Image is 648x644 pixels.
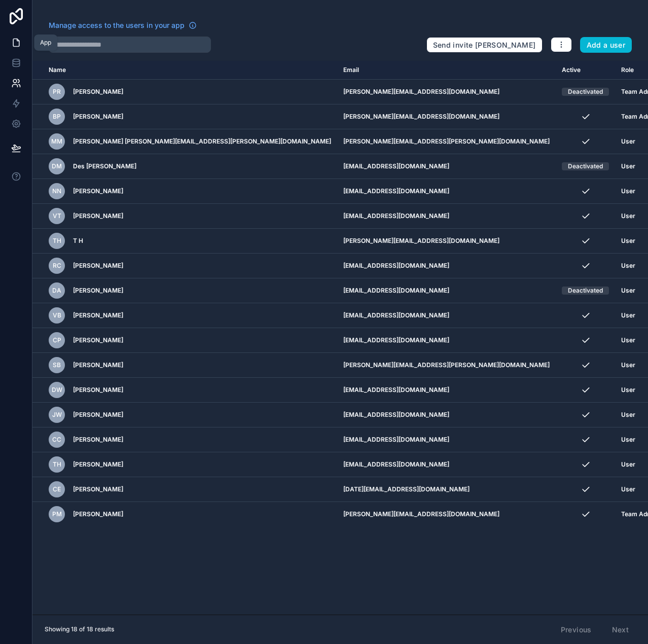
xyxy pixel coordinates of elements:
span: CC [52,436,61,444]
span: Mm [51,137,62,146]
td: [EMAIL_ADDRESS][DOMAIN_NAME] [337,154,556,179]
a: Manage access to the users in your app [49,20,197,30]
span: User [621,237,635,245]
span: Showing 18 of 18 results [45,625,114,633]
span: CE [53,485,61,493]
span: User [621,187,635,195]
span: NN [52,187,61,195]
td: [EMAIL_ADDRESS][DOMAIN_NAME] [337,179,556,204]
td: [EMAIL_ADDRESS][DOMAIN_NAME] [337,204,556,229]
td: [EMAIL_ADDRESS][DOMAIN_NAME] [337,303,556,328]
span: User [621,262,635,270]
td: [PERSON_NAME][EMAIL_ADDRESS][DOMAIN_NAME] [337,502,556,527]
span: [PERSON_NAME] [73,212,123,220]
td: [EMAIL_ADDRESS][DOMAIN_NAME] [337,378,556,403]
td: [PERSON_NAME][EMAIL_ADDRESS][PERSON_NAME][DOMAIN_NAME] [337,353,556,378]
div: Deactivated [568,287,603,295]
span: DA [52,287,61,295]
span: User [621,162,635,170]
span: User [621,386,635,394]
div: Deactivated [568,88,603,96]
span: User [621,460,635,469]
th: Active [556,61,615,80]
span: DM [52,162,62,170]
span: User [621,311,635,319]
span: User [621,137,635,146]
span: User [621,212,635,220]
span: [PERSON_NAME] [73,88,123,96]
div: scrollable content [32,61,648,615]
th: Name [32,61,337,80]
span: [PERSON_NAME] [PERSON_NAME][EMAIL_ADDRESS][PERSON_NAME][DOMAIN_NAME] [73,137,331,146]
span: [PERSON_NAME] [73,510,123,518]
span: VT [53,212,61,220]
span: [PERSON_NAME] [73,460,123,469]
span: Des [PERSON_NAME] [73,162,136,170]
td: [EMAIL_ADDRESS][DOMAIN_NAME] [337,403,556,427]
button: Add a user [580,37,632,53]
span: User [621,411,635,419]
span: Manage access to the users in your app [49,20,185,30]
span: User [621,436,635,444]
td: [PERSON_NAME][EMAIL_ADDRESS][DOMAIN_NAME] [337,80,556,104]
span: [PERSON_NAME] [73,187,123,195]
td: [EMAIL_ADDRESS][DOMAIN_NAME] [337,452,556,477]
span: [PERSON_NAME] [73,113,123,121]
span: SB [53,361,61,369]
span: [PERSON_NAME] [73,436,123,444]
span: [PERSON_NAME] [73,287,123,295]
span: CP [53,336,61,344]
span: [PERSON_NAME] [73,411,123,419]
span: VB [53,311,61,319]
span: TH [53,237,61,245]
td: [PERSON_NAME][EMAIL_ADDRESS][DOMAIN_NAME] [337,229,556,254]
span: [PERSON_NAME] [73,311,123,319]
span: BP [53,113,61,121]
span: User [621,287,635,295]
span: PR [53,88,61,96]
td: [EMAIL_ADDRESS][DOMAIN_NAME] [337,427,556,452]
td: [EMAIL_ADDRESS][DOMAIN_NAME] [337,254,556,278]
span: DW [52,386,62,394]
span: [PERSON_NAME] [73,336,123,344]
span: User [621,485,635,493]
div: App [40,39,51,47]
th: Email [337,61,556,80]
span: User [621,336,635,344]
td: [PERSON_NAME][EMAIL_ADDRESS][PERSON_NAME][DOMAIN_NAME] [337,129,556,154]
div: Deactivated [568,162,603,170]
td: [DATE][EMAIL_ADDRESS][DOMAIN_NAME] [337,477,556,502]
span: PM [52,510,62,518]
span: TH [53,460,61,469]
td: [PERSON_NAME][EMAIL_ADDRESS][DOMAIN_NAME] [337,104,556,129]
td: [EMAIL_ADDRESS][DOMAIN_NAME] [337,278,556,303]
span: [PERSON_NAME] [73,386,123,394]
span: User [621,361,635,369]
span: [PERSON_NAME] [73,485,123,493]
button: Send invite [PERSON_NAME] [426,37,543,53]
span: [PERSON_NAME] [73,262,123,270]
span: JW [52,411,62,419]
span: [PERSON_NAME] [73,361,123,369]
td: [EMAIL_ADDRESS][DOMAIN_NAME] [337,328,556,353]
span: RC [53,262,61,270]
span: T H [73,237,83,245]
